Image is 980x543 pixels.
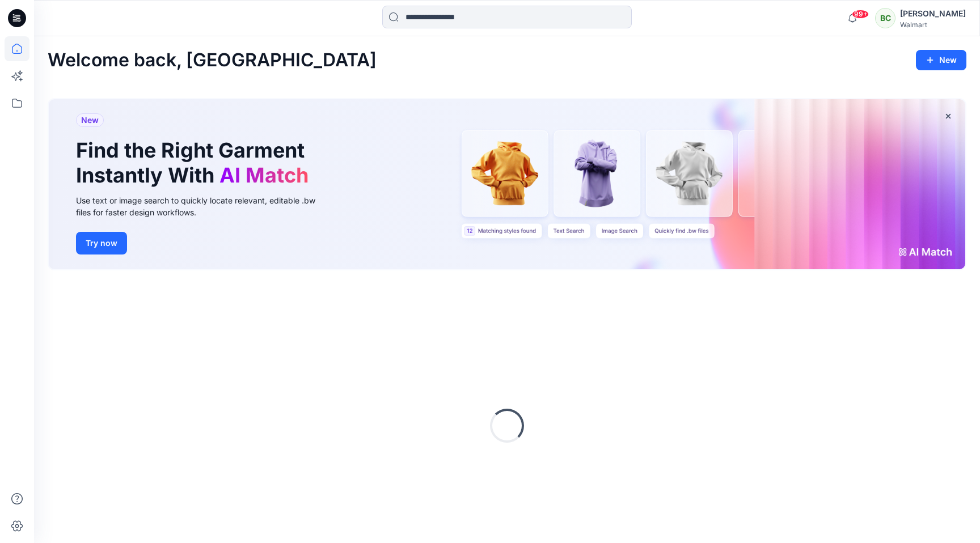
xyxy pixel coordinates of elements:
[76,194,331,218] div: Use text or image search to quickly locate relevant, editable .bw files for faster design workflows.
[219,163,309,188] span: AI Match
[48,50,377,71] h2: Welcome back, [GEOGRAPHIC_DATA]
[916,50,966,70] button: New
[852,10,869,19] span: 99+
[81,113,99,127] span: New
[900,20,966,29] div: Walmart
[76,232,127,254] button: Try now
[900,7,966,20] div: [PERSON_NAME]
[76,138,314,187] h1: Find the Right Garment Instantly With
[875,8,895,28] div: BC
